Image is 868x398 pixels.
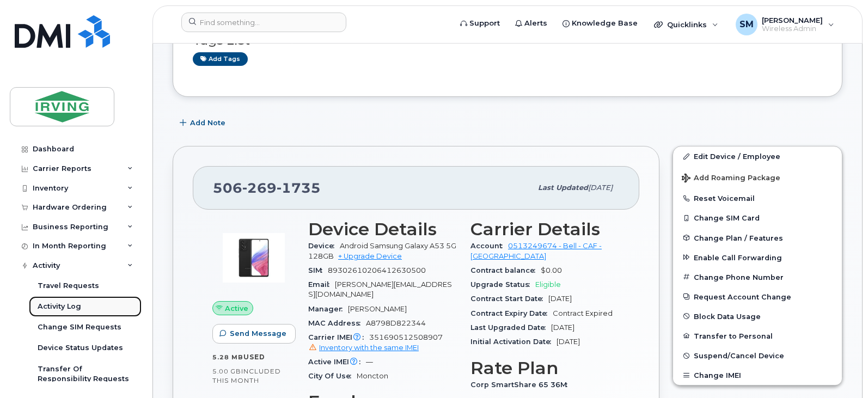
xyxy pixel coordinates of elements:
a: Knowledge Base [555,13,645,34]
button: Change IMEI [673,365,842,385]
span: Android Samsung Galaxy A53 5G 128GB [308,242,456,260]
a: Alerts [508,13,555,34]
span: Add Roaming Package [682,174,780,184]
input: Find something... [181,13,346,32]
img: image20231002-3703462-kjv75p.jpeg [221,225,286,290]
span: Inventory with the same IMEI [319,344,419,352]
span: Wireless Admin [762,25,823,33]
button: Block Data Usage [673,307,842,326]
span: Contract Expiry Date [470,309,553,317]
a: Support [453,13,508,34]
span: Alerts [524,18,547,29]
div: Quicklinks [646,14,726,35]
span: 269 [242,180,277,196]
button: Suspend/Cancel Device [673,346,842,365]
span: Support [469,18,500,29]
a: 0513249674 - Bell - CAF - [GEOGRAPHIC_DATA] [470,242,602,260]
span: Upgrade Status [470,280,535,289]
span: [PERSON_NAME][EMAIL_ADDRESS][DOMAIN_NAME] [308,280,452,298]
span: Carrier IMEI [308,333,369,341]
span: 351690512508907 [308,333,457,353]
span: Manager [308,305,348,313]
span: [DATE] [557,338,580,346]
button: Change Phone Number [673,267,842,287]
span: Eligible [535,280,561,289]
span: Knowledge Base [572,18,638,29]
span: $0.00 [541,266,562,274]
button: Add Note [173,113,235,133]
span: Contract balance [470,266,541,274]
span: Send Message [230,328,286,339]
span: [DATE] [588,183,613,192]
div: Samantha Morrell [728,14,842,35]
h3: Device Details [308,219,457,239]
span: A8798D822344 [366,319,426,327]
span: SM [739,18,754,31]
button: Reset Voicemail [673,188,842,208]
h3: Tags List [193,34,822,47]
span: 5.00 GB [212,368,241,375]
span: Enable Call Forwarding [694,253,782,261]
button: Request Account Change [673,287,842,307]
span: Change Plan / Features [694,234,783,242]
span: 5.28 MB [212,353,243,361]
button: Enable Call Forwarding [673,248,842,267]
button: Transfer to Personal [673,326,842,346]
button: Send Message [212,324,296,344]
span: [DATE] [551,323,574,332]
span: Last Upgraded Date [470,323,551,332]
span: Add Note [190,118,225,128]
span: Active [225,303,248,314]
span: [PERSON_NAME] [348,305,407,313]
button: Change SIM Card [673,208,842,228]
span: Last updated [538,183,588,192]
span: MAC Address [308,319,366,327]
a: + Upgrade Device [338,252,402,260]
button: Change Plan / Features [673,228,842,248]
span: used [243,353,265,361]
span: [DATE] [548,295,572,303]
span: Corp SmartShare 65 36M [470,381,573,389]
span: Quicklinks [667,20,707,29]
span: Device [308,242,340,250]
a: Inventory with the same IMEI [308,344,419,352]
span: 89302610206412630500 [328,266,426,274]
span: [PERSON_NAME] [762,16,823,25]
h3: Carrier Details [470,219,620,239]
span: 506 [213,180,321,196]
span: SIM [308,266,328,274]
span: Active IMEI [308,358,366,366]
button: Add Roaming Package [673,166,842,188]
span: City Of Use [308,372,357,380]
span: included this month [212,367,281,385]
span: Moncton [357,372,388,380]
a: Edit Device / Employee [673,146,842,166]
span: 1735 [277,180,321,196]
span: Initial Activation Date [470,338,557,346]
span: Account [470,242,508,250]
h3: Rate Plan [470,358,620,378]
span: Suspend/Cancel Device [694,352,784,360]
span: Email [308,280,335,289]
span: Contract Start Date [470,295,548,303]
span: — [366,358,373,366]
span: Contract Expired [553,309,613,317]
a: Add tags [193,52,248,66]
